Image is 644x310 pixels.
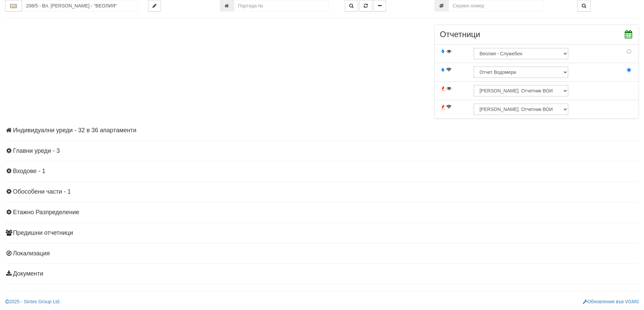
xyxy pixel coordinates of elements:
h4: Индивидуални уреди - 32 в 36 апартаменти [5,127,639,134]
h3: Отчетници [440,30,634,39]
h4: Главни уреди - 3 [5,148,639,154]
h4: Локализация [5,250,639,257]
h4: Входове - 1 [5,168,639,175]
h4: Предишни отчетници [5,230,639,236]
a: Обновления във VGMS [583,299,639,304]
a: 2025 - Sintex Group Ltd. [5,299,61,304]
h4: Обособени части - 1 [5,189,639,195]
h4: Документи [5,271,639,277]
h4: Етажно Разпределение [5,209,639,216]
